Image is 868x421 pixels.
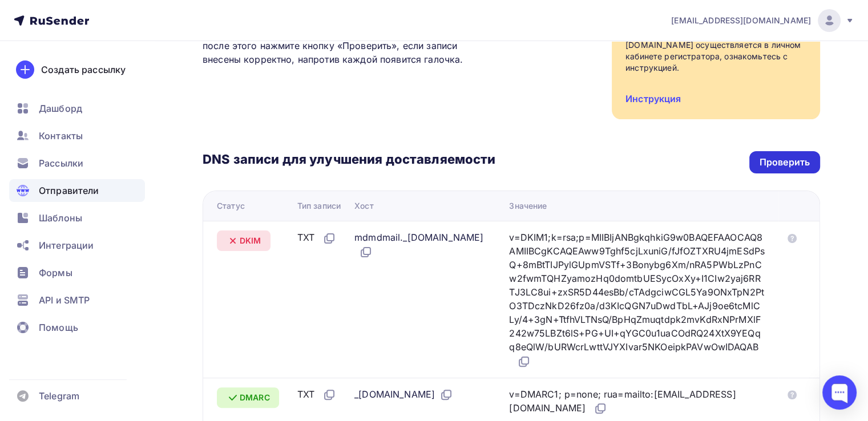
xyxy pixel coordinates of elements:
a: Отправители [9,179,145,202]
a: Шаблоны [9,207,145,229]
div: v=DMARC1; p=none; rua=mailto:[EMAIL_ADDRESS][DOMAIN_NAME] [509,387,765,416]
span: Telegram [39,389,79,403]
span: Формы [39,266,72,280]
a: Рассылки [9,152,145,175]
span: Отправители [39,184,99,197]
div: Статус [217,200,245,212]
div: mdmdmail._[DOMAIN_NAME] [354,230,491,259]
div: TXT [297,230,336,245]
span: Дашборд [39,102,82,115]
span: API и SMTP [39,293,90,307]
div: Проверить [760,156,810,169]
div: Управление DNS записями домена [DOMAIN_NAME] осуществляется в личном кабинете регистратора, ознак... [625,28,806,74]
a: Контакты [9,124,145,147]
span: Рассылки [39,156,83,170]
h3: DNS записи для улучшения доставляемости [203,151,495,169]
div: Значение [509,200,547,212]
span: Шаблоны [39,211,82,225]
span: Контакты [39,129,83,143]
span: Помощь [39,321,78,334]
div: Тип записи [297,200,341,212]
div: _[DOMAIN_NAME] [354,387,453,402]
span: DKIM [240,235,261,246]
span: DMARC [240,392,270,403]
a: [EMAIL_ADDRESS][DOMAIN_NAME] [671,9,854,32]
div: Создать рассылку [41,63,126,76]
span: [EMAIL_ADDRESS][DOMAIN_NAME] [671,15,811,26]
a: Инструкция [625,93,681,104]
a: Формы [9,261,145,284]
a: Дашборд [9,97,145,120]
div: v=DKIM1;k=rsa;p=MIIBIjANBgkqhkiG9w0BAQEFAAOCAQ8AMIIBCgKCAQEAww9Tghf5cjLxuniG/fJfOZTXRU4jmESdPsQ+8... [509,230,765,369]
div: Хост [354,200,374,212]
div: TXT [297,387,336,402]
span: Интеграции [39,238,94,252]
